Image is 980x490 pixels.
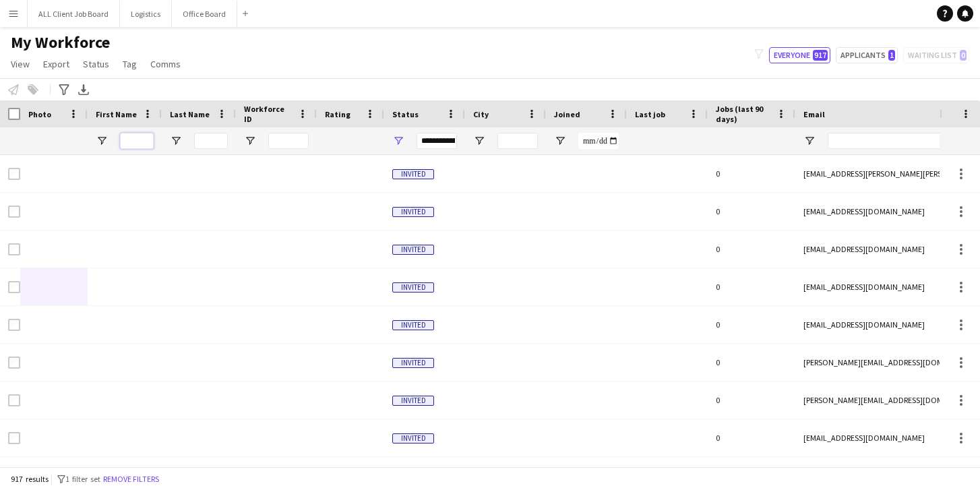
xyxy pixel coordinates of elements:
button: Open Filter Menu [473,135,485,147]
button: Everyone917 [769,47,830,63]
span: First Name [96,109,137,119]
app-action-btn: Export XLSX [75,82,92,98]
div: 0 [708,193,795,230]
a: Status [78,55,115,73]
input: Row Selection is disabled for this row (unchecked) [8,432,20,444]
span: Invited [392,245,434,255]
button: Logistics [120,1,172,27]
button: Open Filter Menu [803,135,816,147]
input: City Filter Input [497,133,538,149]
input: Joined Filter Input [578,133,619,149]
span: City [473,109,489,119]
span: Invited [392,282,434,293]
input: Row Selection is disabled for this row (unchecked) [8,168,20,180]
span: Joined [554,109,580,119]
div: 0 [708,155,795,192]
input: Row Selection is disabled for this row (unchecked) [8,281,20,293]
span: Invited [392,169,434,179]
input: Row Selection is disabled for this row (unchecked) [8,319,20,331]
span: Jobs (last 90 days) [716,104,771,124]
a: Comms [145,55,186,73]
span: Status [392,109,419,119]
div: 0 [708,268,795,305]
button: Open Filter Menu [170,135,182,147]
button: Open Filter Menu [96,135,108,147]
div: 0 [708,306,795,343]
span: Last Name [170,109,210,119]
a: Tag [117,55,142,73]
input: Workforce ID Filter Input [268,133,309,149]
button: Office Board [172,1,237,27]
span: Invited [392,396,434,406]
button: Applicants1 [836,47,898,63]
span: Invited [392,320,434,330]
input: Row Selection is disabled for this row (unchecked) [8,394,20,406]
button: Open Filter Menu [392,135,404,147]
span: Photo [28,109,51,119]
span: My Workforce [11,32,110,53]
span: Rating [325,109,350,119]
button: Open Filter Menu [554,135,566,147]
div: 0 [708,231,795,268]
app-action-btn: Advanced filters [56,82,72,98]
span: Invited [392,207,434,217]
span: Workforce ID [244,104,293,124]
span: Invited [392,433,434,443]
span: Last job [635,109,665,119]
span: Status [83,58,109,70]
input: Row Selection is disabled for this row (unchecked) [8,206,20,218]
a: View [5,55,35,73]
input: Row Selection is disabled for this row (unchecked) [8,357,20,369]
span: Export [43,58,69,70]
button: Remove filters [100,472,162,487]
span: Invited [392,358,434,368]
span: View [11,58,30,70]
div: 0 [708,419,795,456]
span: 917 [813,50,828,61]
span: Tag [123,58,137,70]
button: ALL Client Job Board [28,1,120,27]
button: Open Filter Menu [244,135,256,147]
div: 0 [708,381,795,419]
span: 1 [888,50,895,61]
input: Row Selection is disabled for this row (unchecked) [8,243,20,255]
span: Comms [150,58,181,70]
input: Last Name Filter Input [194,133,228,149]
div: 0 [708,344,795,381]
span: Email [803,109,825,119]
a: Export [38,55,75,73]
input: First Name Filter Input [120,133,154,149]
span: 1 filter set [65,474,100,484]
